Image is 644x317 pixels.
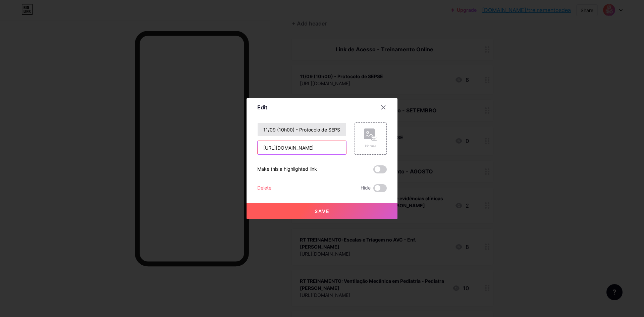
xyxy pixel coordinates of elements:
[247,203,397,219] button: Save
[257,184,271,192] div: Delete
[257,103,267,111] div: Edit
[361,184,371,192] span: Hide
[258,141,346,154] input: URL
[257,165,317,173] div: Make this a highlighted link
[364,144,377,149] div: Picture
[315,208,330,214] span: Save
[258,123,346,136] input: Title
